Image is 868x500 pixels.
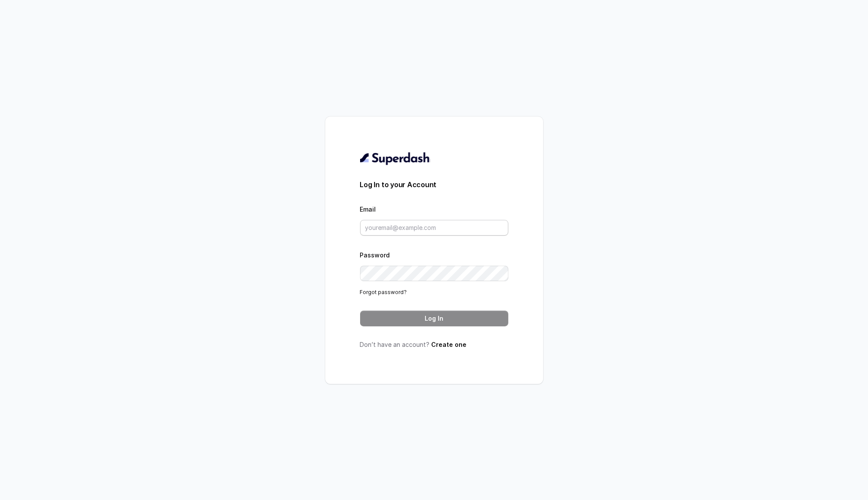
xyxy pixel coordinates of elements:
[360,179,508,190] h3: Log In to your Account
[360,151,430,165] img: light.svg
[360,340,508,349] p: Don’t have an account?
[360,311,508,326] button: Log In
[432,341,467,348] a: Create one
[360,251,390,259] label: Password
[360,205,376,213] label: Email
[360,289,407,295] a: Forgot password?
[360,220,508,236] input: youremail@example.com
